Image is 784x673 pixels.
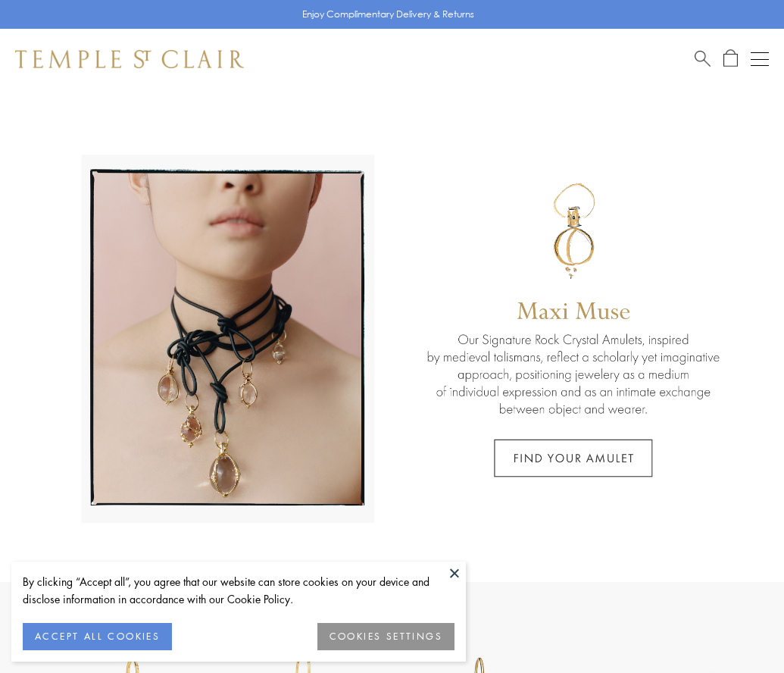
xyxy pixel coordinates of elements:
button: ACCEPT ALL COOKIES [23,623,172,650]
a: Search [695,49,711,68]
a: Open Shopping Bag [723,49,738,68]
button: Open navigation [751,50,769,68]
button: COOKIES SETTINGS [317,623,454,650]
p: Enjoy Complimentary Delivery & Returns [302,7,474,22]
img: Temple St. Clair [15,50,244,68]
div: By clicking “Accept all”, you agree that our website can store cookies on your device and disclos... [23,573,454,608]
